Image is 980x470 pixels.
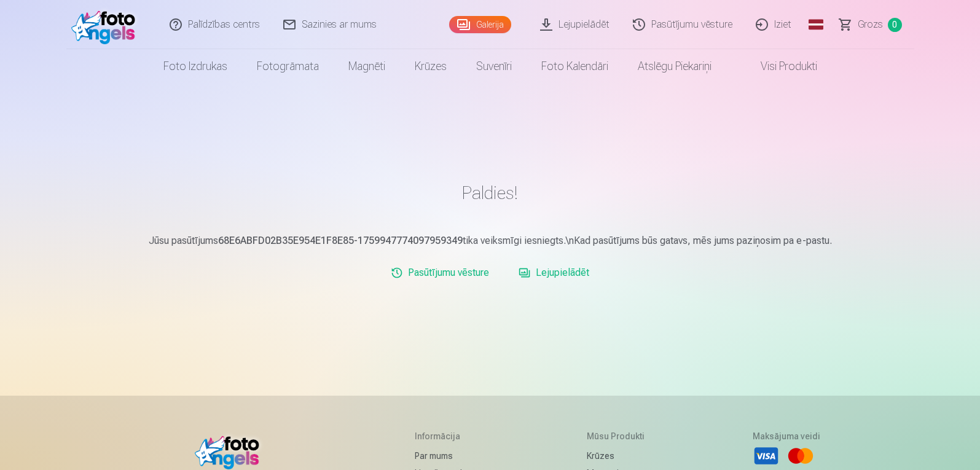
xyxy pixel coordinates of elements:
a: Par mums [415,447,486,464]
li: Mastercard [787,442,814,469]
li: Visa [753,442,780,469]
a: Pasūtījumu vēsture [386,260,494,285]
a: Foto kalendāri [527,49,623,84]
a: Krūzes [400,49,461,84]
a: Lejupielādēt [514,260,594,285]
a: Fotogrāmata [242,49,334,84]
a: Visi produkti [726,49,832,84]
a: Suvenīri [461,49,527,84]
a: Krūzes [587,447,651,464]
h5: Maksājuma veidi [753,430,820,442]
h5: Informācija [415,430,486,442]
span: 0 [888,18,902,32]
img: /fa1 [71,5,142,44]
h5: Mūsu produkti [587,430,651,442]
a: Galerija [449,16,511,33]
a: Magnēti [334,49,400,84]
span: Grozs [858,17,883,32]
p: Jūsu pasūtījums tika veiksmīgi iesniegts.\nKad pasūtījums būs gatavs, mēs jums paziņosim pa e-pastu. [131,233,849,248]
b: 68E6ABFD02B35E954E1F8E85-1759947774097959349 [218,235,463,246]
a: Atslēgu piekariņi [623,49,726,84]
h1: Paldies! [131,182,849,204]
a: Foto izdrukas [149,49,242,84]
